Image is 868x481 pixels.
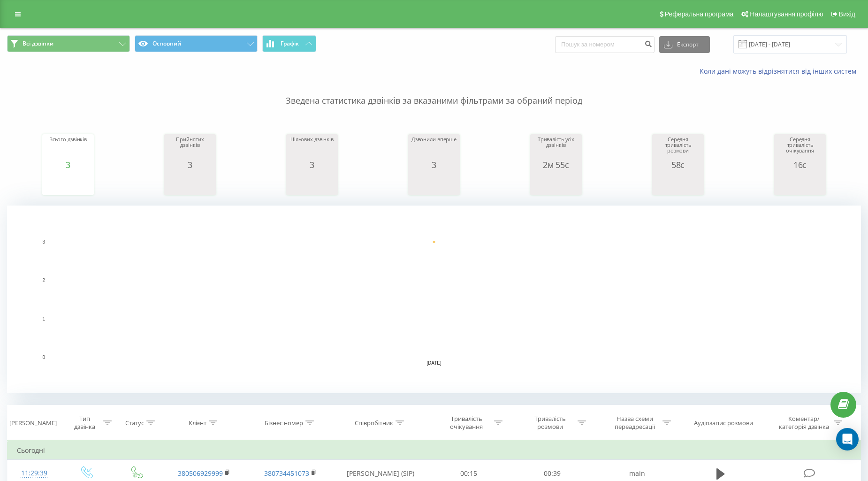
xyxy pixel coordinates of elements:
[700,67,861,76] a: Коли дані можуть відрізнятися вiд інших систем
[7,76,861,107] p: Зведена статистика дзвінків за вказаними фільтрами за обраний період
[167,169,213,198] svg: A chart.
[289,137,335,160] div: Цільових дзвінків
[777,169,823,198] svg: A chart.
[42,239,45,244] text: 3
[533,160,579,169] div: 2м 55с
[289,160,335,169] div: 3
[442,415,492,431] div: Тривалість очікування
[665,10,734,18] span: Реферальна програма
[289,169,335,198] svg: A chart.
[264,469,309,478] a: 380734451073
[125,419,144,427] div: Статус
[45,160,91,169] div: 3
[178,469,223,478] a: 380506929999
[655,137,701,160] div: Середня тривалість розмови
[23,40,53,47] span: Всі дзвінки
[9,419,57,427] div: [PERSON_NAME]
[750,10,823,18] span: Налаштування профілю
[135,35,258,52] button: Основний
[426,360,442,366] text: [DATE]
[7,35,130,52] button: Всі дзвінки
[42,355,45,360] text: 0
[694,419,753,427] div: Аудіозапис розмови
[7,206,861,393] svg: A chart.
[777,415,831,431] div: Коментар/категорія дзвінка
[655,169,701,198] svg: A chart.
[42,316,45,321] text: 1
[45,169,91,198] svg: A chart.
[355,419,393,427] div: Співробітник
[189,419,206,427] div: Клієнт
[281,40,299,47] span: Графік
[777,137,823,160] div: Середня тривалість очікування
[167,137,213,160] div: Прийнятих дзвінків
[265,419,303,427] div: Бізнес номер
[839,10,855,18] span: Вихід
[610,415,660,431] div: Назва схеми переадресації
[659,36,710,53] button: Експорт
[655,160,701,169] div: 58с
[836,428,859,450] div: Open Intercom Messenger
[411,160,457,169] div: 3
[69,415,101,431] div: Тип дзвінка
[8,441,861,460] td: Сьогодні
[555,36,655,53] input: Пошук за номером
[411,137,457,160] div: Дзвонили вперше
[167,160,213,169] div: 3
[533,169,579,198] svg: A chart.
[411,169,457,198] svg: A chart.
[45,137,91,160] div: Всього дзвінків
[525,415,575,431] div: Тривалість розмови
[777,160,823,169] div: 16с
[42,278,45,283] text: 2
[262,35,316,52] button: Графік
[533,137,579,160] div: Тривалість усіх дзвінків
